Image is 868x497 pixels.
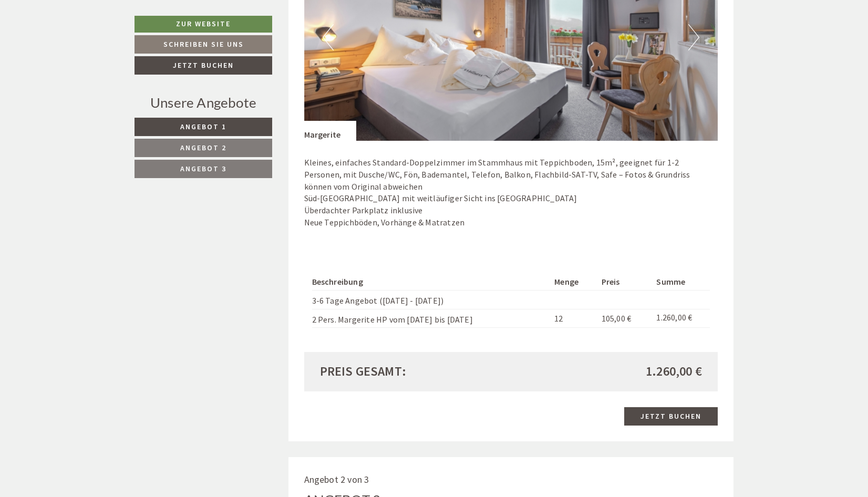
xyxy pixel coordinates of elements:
[16,51,167,59] small: 09:56
[135,35,272,54] a: Schreiben Sie uns
[351,277,414,295] button: Senden
[188,8,226,26] div: [DATE]
[646,363,702,380] span: 1.260,00 €
[135,93,272,112] div: Unsere Angebote
[312,274,551,290] th: Beschreibung
[135,56,272,75] a: Jetzt buchen
[624,407,718,426] a: Jetzt buchen
[550,274,597,290] th: Menge
[602,313,632,324] span: 105,00 €
[304,473,369,485] span: Angebot 2 von 3
[323,24,334,50] button: Previous
[312,363,511,380] div: Preis gesamt:
[304,121,357,141] div: Margerite
[16,31,167,39] div: [GEOGRAPHIC_DATA]
[688,24,699,50] button: Next
[8,29,172,61] div: Guten Tag, wie können wir Ihnen helfen?
[135,16,272,33] a: Zur Website
[312,309,551,328] td: 2 Pers. Margerite HP vom [DATE] bis [DATE]
[652,309,710,328] td: 1.260,00 €
[312,290,551,309] td: 3-6 Tage Angebot ([DATE] - [DATE])
[180,164,226,173] span: Angebot 3
[550,309,597,328] td: 12
[180,143,226,152] span: Angebot 2
[652,274,710,290] th: Summe
[180,122,226,131] span: Angebot 1
[597,274,653,290] th: Preis
[304,157,718,229] p: Kleines, einfaches Standard-Doppelzimmer im Stammhaus mit Teppichboden, 15m², geeignet für 1-2 Pe...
